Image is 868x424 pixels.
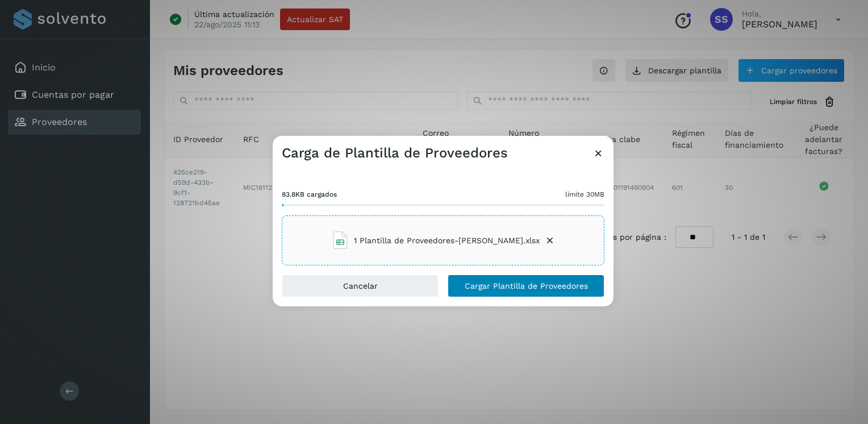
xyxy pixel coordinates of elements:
h3: Carga de Plantilla de Proveedores [282,145,508,161]
span: límite 30MB [565,189,604,199]
span: 83.8KB cargados [282,189,337,199]
button: Cancelar [282,275,439,297]
span: Cargar Plantilla de Proveedores [465,282,588,290]
span: 1 Plantilla de Proveedores-[PERSON_NAME].xlsx [354,235,540,247]
span: Cancelar [343,282,378,290]
button: Cargar Plantilla de Proveedores [448,275,604,297]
